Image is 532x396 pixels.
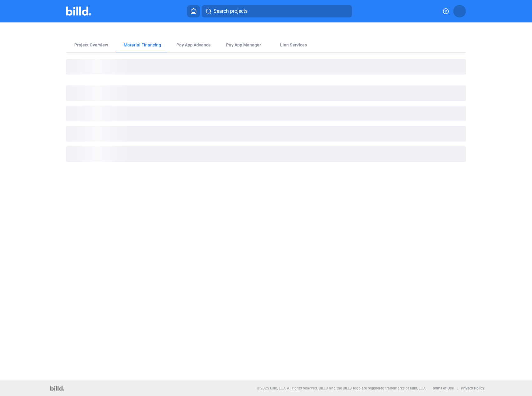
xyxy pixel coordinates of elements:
[66,146,466,162] div: loading
[66,59,466,75] div: loading
[214,7,248,15] span: Search projects
[66,7,91,16] img: Billd Company Logo
[457,386,458,390] p: |
[202,5,352,17] button: Search projects
[461,386,484,390] b: Privacy Policy
[74,42,108,48] div: Project Overview
[257,386,426,390] p: © 2025 Billd, LLC. All rights reserved. BILLD and the BILLD logo are registered trademarks of Bil...
[50,386,64,391] img: logo
[280,42,307,48] div: Lien Services
[124,42,161,48] div: Material Financing
[226,42,261,48] span: Pay App Manager
[432,386,454,390] b: Terms of Use
[66,126,466,142] div: loading
[66,85,466,101] div: loading
[176,42,211,48] div: Pay App Advance
[66,106,466,121] div: loading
